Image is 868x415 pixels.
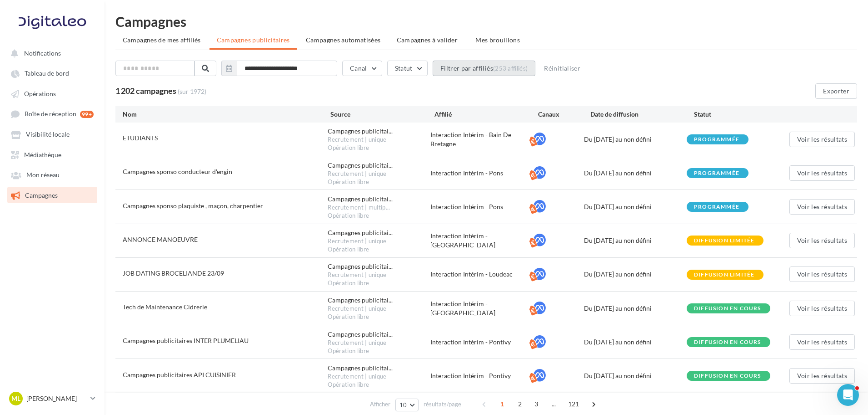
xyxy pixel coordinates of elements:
[328,262,393,271] span: Campagnes publicitai...
[694,137,739,143] div: programmée
[25,70,69,77] span: Tableau de bord
[789,132,855,147] button: Voir les résultats
[430,202,533,211] div: Interaction Intérim - Pons
[123,303,207,311] span: Tech de Maintenance Cidrerie
[328,271,430,279] div: Recrutement | unique
[430,231,533,250] div: Interaction Intérim - [GEOGRAPHIC_DATA]
[328,330,393,339] span: Campagnes publicitai...
[789,368,855,384] button: Voir les résultats
[434,110,539,119] div: Affilié
[370,400,390,409] span: Afficher
[328,373,430,381] div: Recrutement | unique
[123,110,330,119] div: Nom
[694,272,754,278] div: Diffusion limitée
[25,191,58,199] span: Campagnes
[513,397,527,411] span: 2
[328,144,430,152] div: Opération libre
[430,270,533,279] div: Interaction Intérim - Loudeac
[123,202,263,210] span: Campagnes sponso plaquiste , maçon, charpentier
[328,279,430,287] div: Opération libre
[837,384,859,406] iframe: Intercom live chat
[328,339,430,347] div: Recrutement | unique
[328,313,430,321] div: Opération libre
[584,236,687,245] div: Du [DATE] au non défini
[80,111,94,118] div: 99+
[328,178,430,186] div: Opération libre
[789,199,855,215] button: Voir les résultats
[5,45,95,61] button: Notifications
[328,212,430,220] div: Opération libre
[475,36,520,44] span: Mes brouillons
[399,401,407,409] span: 10
[328,347,430,355] div: Opération libre
[495,397,509,411] span: 1
[584,304,687,313] div: Du [DATE] au non défini
[387,61,428,76] button: Statut
[430,371,533,380] div: Interaction Intérim - Pontivy
[5,146,99,163] a: Médiathèque
[584,135,687,144] div: Du [DATE] au non défini
[24,151,61,159] span: Médiathèque
[694,110,798,119] div: Statut
[5,126,99,142] a: Visibilité locale
[584,338,687,347] div: Du [DATE] au non défini
[26,394,87,403] p: [PERSON_NAME]
[538,110,590,119] div: Canaux
[430,338,533,347] div: Interaction Intérim - Pontivy
[584,169,687,178] div: Du [DATE] au non défini
[397,36,458,45] span: Campagnes à valider
[24,90,56,97] span: Opérations
[178,87,206,95] span: (sur 1972)
[584,270,687,279] div: Du [DATE] au non défini
[328,170,430,178] div: Recrutement | unique
[123,134,158,142] span: ETUDIANTS
[547,397,561,411] span: ...
[694,373,761,379] div: Diffusion en cours
[540,63,584,74] button: Réinitialiser
[789,334,855,350] button: Voir les résultats
[25,110,76,118] span: Boîte de réception
[115,15,857,28] h1: Campagnes
[395,399,419,411] button: 10
[5,166,99,183] a: Mon réseau
[590,110,694,119] div: Date de diffusion
[330,110,434,119] div: Source
[789,301,855,316] button: Voir les résultats
[7,390,97,407] a: ML [PERSON_NAME]
[564,397,583,411] span: 121
[789,266,855,282] button: Voir les résultats
[26,171,60,179] span: Mon réseau
[306,36,381,44] span: Campagnes automatisées
[328,136,430,144] div: Recrutement | unique
[584,202,687,211] div: Du [DATE] au non défini
[115,86,176,96] span: 1 202 campagnes
[694,339,761,345] div: Diffusion en cours
[694,306,761,312] div: Diffusion en cours
[342,61,382,76] button: Canal
[26,131,70,138] span: Visibilité locale
[328,195,393,204] span: Campagnes publicitai...
[815,83,857,99] button: Exporter
[123,337,249,344] span: Campagnes publicitaires INTER PLUMELIAU
[430,299,533,318] div: Interaction Intérim - [GEOGRAPHIC_DATA]
[5,65,99,81] a: Tableau de bord
[123,269,224,277] span: JOB DATING BROCELIANDE 23/09
[328,296,393,305] span: Campagnes publicitai...
[529,397,544,411] span: 3
[5,105,99,122] a: Boîte de réception 99+
[123,36,201,44] span: Campagnes de mes affiliés
[24,49,61,57] span: Notifications
[694,204,739,210] div: programmée
[5,187,99,203] a: Campagnes
[11,394,20,403] span: ML
[430,169,533,178] div: Interaction Intérim - Pons
[789,233,855,248] button: Voir les résultats
[328,228,393,237] span: Campagnes publicitai...
[123,168,232,175] span: Campagnes sponso conducteur d'engin
[328,127,393,136] span: Campagnes publicitai...
[789,165,855,181] button: Voir les résultats
[433,61,536,76] button: Filtrer par affiliés(253 affiliés)
[328,246,430,254] div: Opération libre
[493,65,528,72] div: (253 affiliés)
[328,204,390,212] span: Recrutement | multip...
